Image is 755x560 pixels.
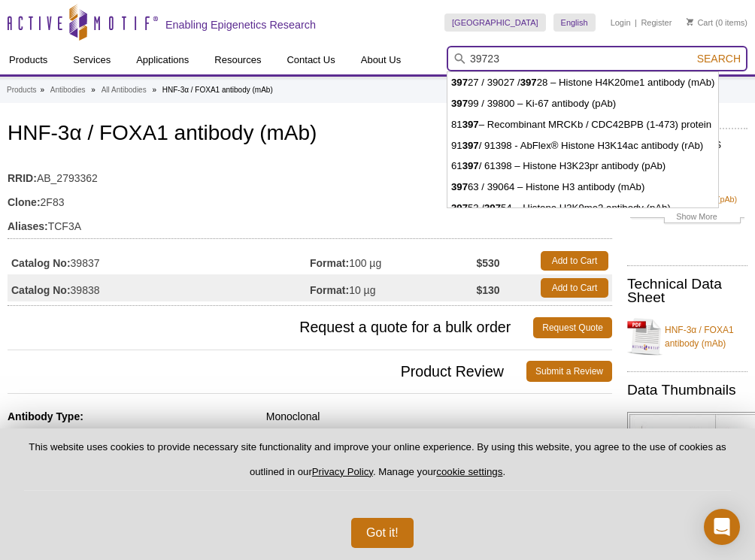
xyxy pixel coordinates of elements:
h1: HNF-3α / FOXA1 antibody (mAb) [8,122,612,147]
strong: 397 [462,140,479,151]
li: » [40,86,44,94]
h2: Technical Data Sheet [627,277,747,304]
div: Open Intercom Messenger [704,509,740,545]
strong: Clone: [8,195,41,209]
strong: Antibody Type: [8,410,83,422]
strong: 397 [451,77,468,88]
strong: Format: [310,283,349,297]
a: Applications [127,46,198,74]
input: Keyword, Cat. No. [447,46,747,71]
li: » [152,86,156,94]
a: Antibodies [50,83,86,97]
button: cookie settings [436,466,502,477]
a: Contact Us [277,46,344,74]
strong: Format: [310,256,349,270]
a: Register [641,17,672,28]
li: 53 / 54 – Histone H3K9me2 antibody (pAb) [447,198,718,219]
h2: Data Thumbnails [627,383,747,397]
li: | [635,14,637,32]
p: This website uses cookies to provide necessary site functionality and improve your online experie... [24,440,731,491]
span: Search [697,53,741,65]
li: (0 items) [687,14,747,32]
strong: $530 [476,256,499,270]
span: Product Review [8,361,526,382]
strong: Aliases: [8,219,48,233]
strong: Catalog No: [11,283,71,297]
span: Request a quote for a bulk order [8,317,533,338]
li: » [91,86,96,94]
a: Add to Cart [541,251,608,271]
li: 63 / 39064 – Histone H3 antibody (mAb) [447,177,718,198]
li: 81 – Recombinant MRCKb / CDC42BPB (1-473) protein [447,114,718,135]
strong: 397 [451,98,468,109]
a: Privacy Policy [312,466,373,477]
a: All Antibodies [102,83,147,97]
strong: 397 [451,181,468,192]
a: Cart [687,17,713,28]
a: [GEOGRAPHIC_DATA] [444,14,546,32]
li: HNF-3α / FOXA1 antibody (mAb) [162,86,273,94]
td: 39838 [8,274,310,301]
td: 39837 [8,247,310,274]
a: Request Quote [533,317,612,338]
strong: 397 [462,119,479,130]
button: Search [693,52,745,65]
td: 2F83 [8,186,612,210]
a: Login [611,17,631,28]
li: 61 / 61398 – Histone H3K23pr antibody (pAb) [447,156,718,177]
strong: Catalog No: [11,256,71,270]
strong: 397 [451,202,468,213]
h2: Enabling Epigenetics Research [165,18,316,32]
img: Your Cart [687,18,693,26]
strong: 397 [484,202,501,213]
a: HNF-3α / FOXA1 antibody (mAb) [627,314,747,359]
li: 91 / 91398 - AbFlex® Histone H3K14ac antibody (rAb) [447,135,718,156]
a: Products [7,83,36,97]
strong: 397 [520,77,537,88]
strong: RRID: [8,171,37,185]
td: TCF3A [8,210,612,235]
td: 10 µg [310,274,476,301]
a: Services [64,46,120,74]
td: AB_2793362 [8,162,612,186]
a: About Us [352,46,410,74]
button: Got it! [351,518,414,548]
div: Monoclonal [266,410,612,423]
strong: 397 [462,160,479,171]
a: Add to Cart [541,278,608,298]
a: Submit a Review [526,361,612,382]
li: 99 / 39800 – Ki-67 antibody (pAb) [447,93,718,114]
a: Show More [630,210,744,227]
a: Resources [205,46,270,74]
td: 100 µg [310,247,476,274]
strong: $130 [476,283,499,297]
li: 27 / 39027 / 28 – Histone H4K20me1 antibody (mAb) [447,72,718,93]
a: English [553,14,596,32]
